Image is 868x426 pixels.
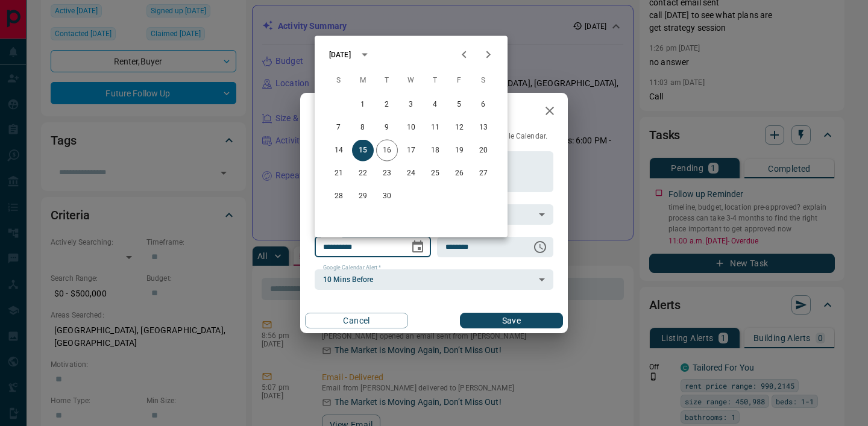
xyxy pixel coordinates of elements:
button: 15 [352,140,374,161]
span: Wednesday [400,69,422,93]
span: Thursday [424,69,446,93]
button: 13 [473,117,494,139]
button: Cancel [305,313,408,328]
button: 25 [424,163,446,184]
button: 26 [448,163,470,184]
button: 22 [352,163,374,184]
span: Tuesday [376,69,398,93]
label: Time [445,231,461,239]
button: 29 [352,186,374,207]
button: 24 [400,163,422,184]
button: 11 [424,117,446,139]
span: Saturday [473,69,494,93]
button: 19 [448,140,470,161]
button: 16 [376,140,398,161]
button: 20 [473,140,494,161]
button: calendar view is open, switch to year view [354,45,375,65]
h2: Edit Task [300,93,379,131]
button: 27 [473,163,494,184]
button: 23 [376,163,398,184]
button: 30 [376,186,398,207]
button: 12 [448,117,470,139]
button: 21 [328,163,350,184]
button: Next month [476,43,500,67]
button: Save [460,313,563,328]
span: Friday [448,69,470,93]
div: 10 Mins Before [315,269,553,290]
button: 1 [352,94,374,116]
span: Monday [352,69,374,93]
div: [DATE] [329,49,351,60]
button: 4 [424,94,446,116]
button: 2 [376,94,398,116]
button: 3 [400,94,422,116]
button: 8 [352,117,374,139]
button: 6 [473,94,494,116]
button: 7 [328,117,350,139]
button: 17 [400,140,422,161]
span: Sunday [328,69,350,93]
button: 10 [400,117,422,139]
button: 14 [328,140,350,161]
label: Date [323,231,338,239]
button: 28 [328,186,350,207]
button: Choose date, selected date is Sep 15, 2025 [406,235,430,259]
button: 5 [448,94,470,116]
button: 9 [376,117,398,139]
button: Previous month [452,43,476,67]
button: 18 [424,140,446,161]
button: Choose time, selected time is 11:00 AM [528,235,552,259]
label: Google Calendar Alert [323,264,381,272]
